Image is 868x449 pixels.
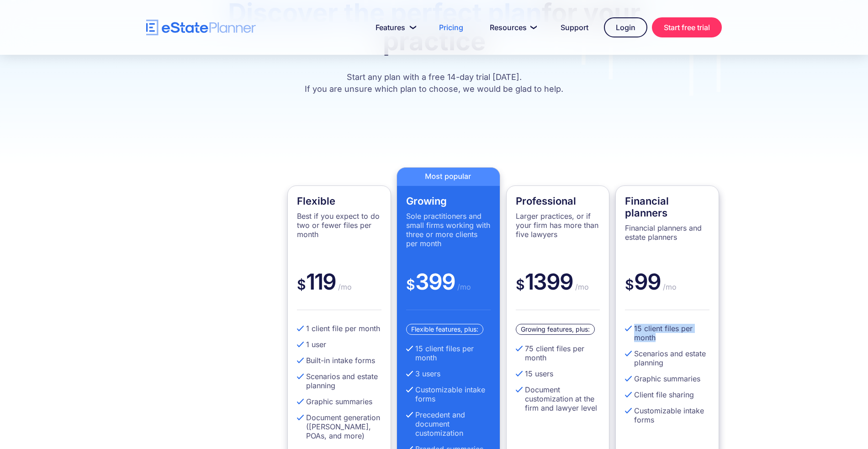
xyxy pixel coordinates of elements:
[297,413,381,440] li: Document generation ([PERSON_NAME], POAs, and more)
[455,282,471,291] span: /mo
[365,18,423,37] a: Features
[297,397,381,406] li: Graphic summaries
[625,390,709,399] li: Client file sharing
[550,18,599,37] a: Support
[625,195,709,219] h4: Financial planners
[625,349,709,367] li: Scenarios and estate planning
[297,324,381,333] li: 1 client file per month
[516,211,600,239] p: Larger practices, or if your firm has more than five lawyers
[604,17,647,37] a: Login
[516,324,595,335] div: Growing features, plus:
[297,356,381,365] li: Built-in intake forms
[516,369,600,378] li: 15 users
[406,324,483,335] div: Flexible features, plus:
[297,268,381,310] div: 119
[297,372,381,390] li: Scenarios and estate planning
[516,385,600,412] li: Document customization at the firm and lawyer level
[336,282,352,291] span: /mo
[406,344,491,362] li: 15 client files per month
[479,18,545,37] a: Resources
[146,20,256,36] a: home
[625,223,709,242] p: Financial planners and estate planners
[625,276,634,293] span: $
[406,410,491,438] li: Precedent and document customization
[516,268,600,310] div: 1399
[428,18,474,37] a: Pricing
[661,282,677,291] span: /mo
[406,211,491,248] p: Sole practitioners and small firms working with three or more clients per month
[516,344,600,362] li: 75 client files per month
[406,369,491,378] li: 3 users
[406,195,491,207] h4: Growing
[625,374,709,383] li: Graphic summaries
[406,268,491,310] div: 399
[297,195,381,207] h4: Flexible
[516,195,600,207] h4: Professional
[406,276,415,293] span: $
[625,324,709,342] li: 15 client files per month
[573,282,589,291] span: /mo
[625,406,709,424] li: Customizable intake forms
[625,268,709,310] div: 99
[516,276,525,293] span: $
[406,385,491,403] li: Customizable intake forms
[652,17,722,37] a: Start free trial
[297,340,381,349] li: 1 user
[297,211,381,239] p: Best if you expect to do two or fewer files per month
[187,71,681,95] p: Start any plan with a free 14-day trial [DATE]. If you are unsure which plan to choose, we would ...
[297,276,306,293] span: $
